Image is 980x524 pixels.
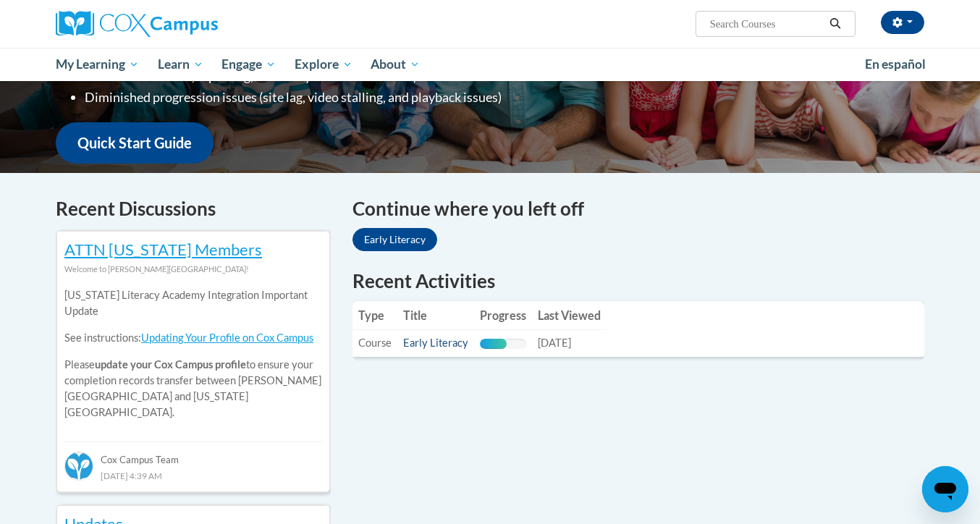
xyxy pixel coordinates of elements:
p: [US_STATE] Literacy Academy Integration Important Update [64,287,322,319]
div: Cox Campus Team [64,441,322,468]
div: Welcome to [PERSON_NAME][GEOGRAPHIC_DATA]! [64,261,322,277]
div: Main menu [34,48,946,81]
span: [DATE] [538,337,571,349]
a: About [362,48,430,81]
a: Learn [148,48,213,81]
th: Progress [474,301,532,330]
a: Engage [212,48,285,81]
p: See instructions: [64,330,322,346]
button: Account Settings [881,11,924,34]
button: Search [824,15,846,33]
a: Quick Start Guide [56,122,214,164]
iframe: Button to launch messaging window [922,466,968,512]
h1: Recent Activities [352,268,924,294]
a: Early Literacy [352,228,437,251]
span: Engage [221,56,276,73]
th: Title [397,301,474,330]
a: Updating Your Profile on Cox Campus [141,331,313,344]
th: Last Viewed [532,301,607,330]
th: Type [352,301,397,330]
a: Cox Campus [56,11,331,37]
span: Explore [295,56,352,73]
div: Please to ensure your completion records transfer between [PERSON_NAME][GEOGRAPHIC_DATA] and [US_... [64,277,322,431]
span: En español [865,56,926,72]
li: Diminished progression issues (site lag, video stalling, and playback issues) [85,87,580,108]
img: Cox Campus Team [64,452,93,481]
a: ATTN [US_STATE] Members [64,240,262,259]
b: update your Cox Campus profile [95,358,246,371]
input: Search Courses [709,15,824,33]
span: Course [358,337,392,349]
span: About [371,56,420,73]
a: Early Literacy [403,337,468,349]
a: Explore [285,48,362,81]
h4: Continue where you left off [352,195,924,223]
h4: Recent Discussions [56,195,331,223]
div: Progress, % [480,339,507,349]
a: My Learning [46,48,148,81]
a: En español [856,49,935,80]
span: Learn [158,56,203,73]
span: My Learning [56,56,139,73]
img: Cox Campus [56,11,218,37]
div: [DATE] 4:39 AM [64,468,322,483]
